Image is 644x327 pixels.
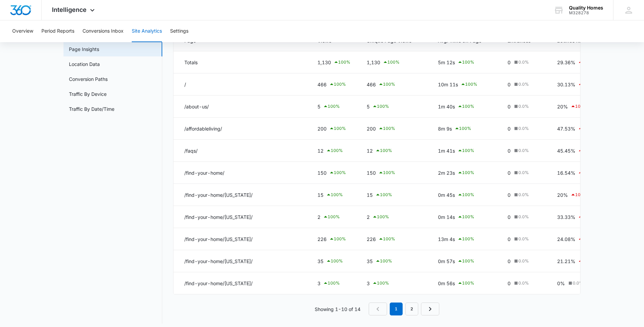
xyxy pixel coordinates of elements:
td: /find-your-home/[US_STATE]/ [173,250,309,272]
div: 100 % [326,147,343,155]
div: 100 % [578,169,595,177]
div: 1m 40s [438,102,491,110]
div: 100 % [329,235,346,243]
div: 100 % [570,191,587,199]
div: account id [569,11,603,15]
div: 20% [557,191,596,199]
div: 150 [367,169,422,177]
div: 8m 9s [438,124,491,133]
div: 100 % [375,191,392,199]
div: 12 [367,147,422,155]
div: 0 [508,59,541,66]
div: 0.0 % [513,125,529,132]
a: Location Data [69,61,100,68]
div: 100 % [333,58,350,66]
div: 466 [317,80,350,88]
div: 100 % [457,279,474,287]
div: 150 [317,169,350,177]
div: 100 % [457,213,474,221]
div: 100 % [375,147,392,155]
div: 100 % [457,147,474,155]
span: Intelligence [52,6,87,13]
td: /find-your-home/ [173,162,309,184]
div: 100 % [570,102,587,110]
div: 12 [317,147,350,155]
button: Conversions Inbox [82,20,124,42]
div: 0m 45s [438,191,491,199]
div: 1,130 [317,58,350,66]
div: 100 % [457,257,474,265]
div: 100 % [323,213,340,221]
div: 20% [557,102,596,110]
div: 100 % [329,169,346,177]
div: 0% [557,280,596,287]
div: 100 % [578,80,595,88]
button: Site Analytics [132,20,162,42]
div: 0.0 % [513,236,529,242]
div: 100 % [460,80,477,88]
div: 21.21% [557,257,596,265]
div: 35 [317,257,350,265]
div: 10m 11s [438,80,491,88]
div: 0 [508,280,541,287]
div: 100 % [375,257,392,265]
div: 100 % [578,235,595,243]
td: /find-your-home/[US_STATE]/ [173,272,309,294]
td: /about-us/ [173,96,309,118]
div: 200 [317,124,350,133]
div: 100 % [372,213,389,221]
div: 100 % [326,257,343,265]
div: 29.36% [557,58,596,66]
a: Page 2 [405,303,418,315]
div: account name [569,5,603,11]
td: / [173,73,309,96]
div: 100 % [383,58,400,66]
div: 100 % [329,124,346,133]
button: Period Reports [41,20,74,42]
div: 100 % [578,147,595,155]
div: 0.0 % [513,280,529,286]
div: 100 % [329,80,346,88]
div: 0.0 % [513,103,529,109]
a: Next Page [421,303,439,315]
div: 0.0 % [567,280,583,286]
div: 15 [367,191,422,199]
div: 0.0 % [513,148,529,154]
div: 5 [317,102,350,110]
div: 0.0 % [513,59,529,65]
div: 100 % [372,102,389,110]
td: /find-your-home/[US_STATE]/ [173,206,309,228]
td: Totals [173,51,309,73]
td: /find-your-home/[US_STATE]/ [173,228,309,250]
div: 2m 23s [438,169,491,177]
div: 100 % [378,235,395,243]
div: 100 % [578,58,595,66]
div: 100 % [323,102,340,110]
div: 0.0 % [513,258,529,264]
a: Traffic By Device [69,90,107,98]
div: 16.54% [557,169,596,177]
div: 0 [508,236,541,243]
div: 33.33% [557,213,596,221]
div: 226 [317,235,350,243]
div: 100 % [378,169,395,177]
div: 0m 56s [438,279,491,287]
div: 0.0 % [513,170,529,176]
div: 200 [367,124,422,133]
div: 35 [367,257,422,265]
div: 0.0 % [513,81,529,87]
div: 45.45% [557,147,596,155]
td: /faqs/ [173,140,309,162]
div: 100 % [457,191,474,199]
div: 100 % [578,124,595,133]
div: 3 [317,279,350,287]
div: 1,130 [367,58,422,66]
div: 100 % [578,213,595,221]
div: 0 [508,125,541,132]
div: 100 % [378,124,395,133]
div: 0 [508,169,541,176]
div: 100 % [457,102,474,110]
div: 1m 41s [438,147,491,155]
div: 24.08% [557,235,596,243]
div: 100 % [457,235,474,243]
